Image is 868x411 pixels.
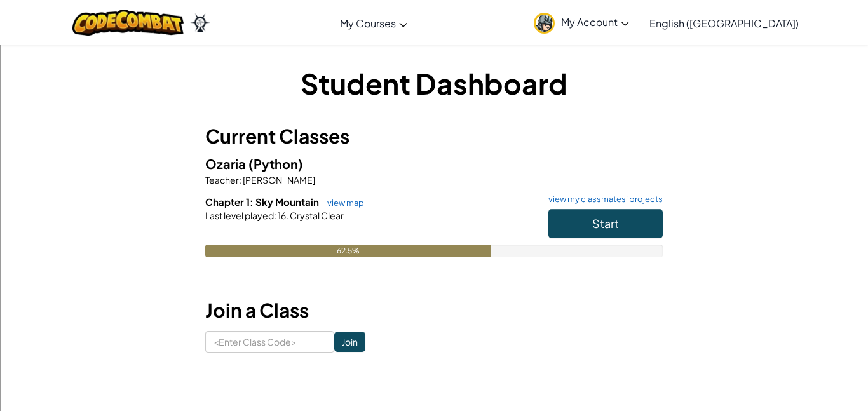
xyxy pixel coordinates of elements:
[527,3,635,43] a: My Account
[534,13,555,34] img: avatar
[561,15,629,29] span: My Account
[340,17,396,30] span: My Courses
[643,6,805,40] a: English ([GEOGRAPHIC_DATA])
[334,6,414,40] a: My Courses
[72,10,184,36] img: CodeCombat logo
[649,17,799,30] span: English ([GEOGRAPHIC_DATA])
[190,13,210,32] img: Ozaria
